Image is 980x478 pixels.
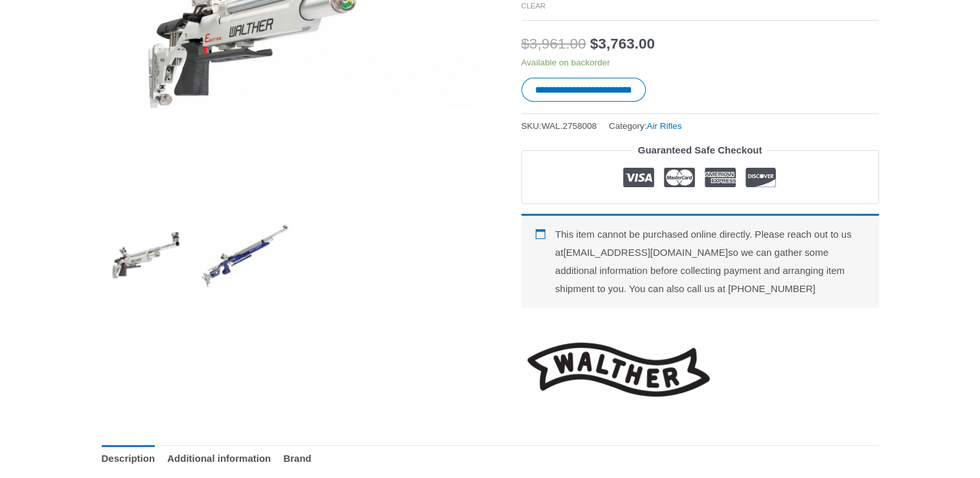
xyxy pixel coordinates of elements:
[633,141,768,159] legend: Guaranteed Safe Checkout
[541,121,597,131] span: WAL.2758008
[521,36,530,52] span: $
[102,211,192,301] img: LG400 Anatomic
[283,445,311,473] a: Brand
[521,2,546,10] a: Clear options
[521,36,586,52] bdi: 3,961.00
[201,211,291,301] img: LG400 Anatomic - Image 2
[521,308,879,323] iframe: Customer reviews powered by Trustpilot
[646,121,681,131] a: Air Rifles
[521,57,879,69] p: Available on backorder
[102,445,155,473] a: Description
[167,445,271,473] a: Additional information
[521,214,879,307] div: This item cannot be purchased online directly. Please reach out to us at [EMAIL_ADDRESS][DOMAIN_N...
[609,118,682,134] span: Category:
[521,118,597,134] span: SKU:
[590,36,598,52] span: $
[590,36,655,52] bdi: 3,763.00
[521,333,716,406] a: Walther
